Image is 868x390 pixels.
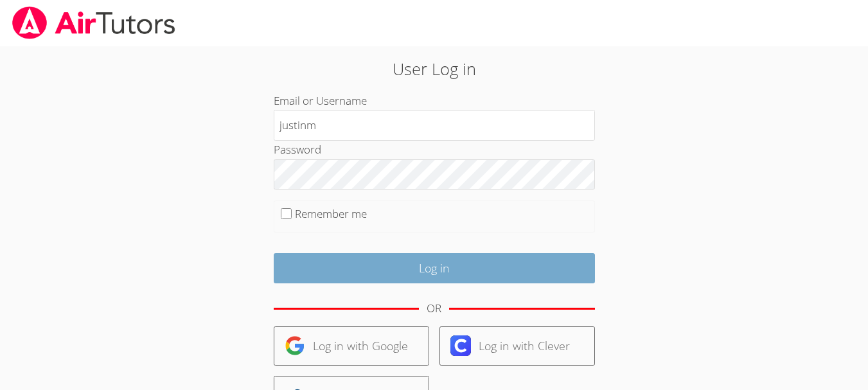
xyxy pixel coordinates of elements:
img: clever-logo-6eab21bc6e7a338710f1a6ff85c0baf02591cd810cc4098c63d3a4b26e2feb20.svg [450,335,471,356]
label: Password [274,142,321,157]
h2: User Log in [200,57,669,81]
img: google-logo-50288ca7cdecda66e5e0955fdab243c47b7ad437acaf1139b6f446037453330a.svg [285,335,305,356]
a: Log in with Google [274,326,429,366]
input: Log in [274,253,595,283]
a: Log in with Clever [439,326,595,366]
img: airtutors_banner-c4298cdbf04f3fff15de1276eac7730deb9818008684d7c2e4769d2f7ddbe033.png [11,6,177,39]
label: Email or Username [274,93,367,108]
div: OR [427,299,441,318]
label: Remember me [295,206,367,221]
